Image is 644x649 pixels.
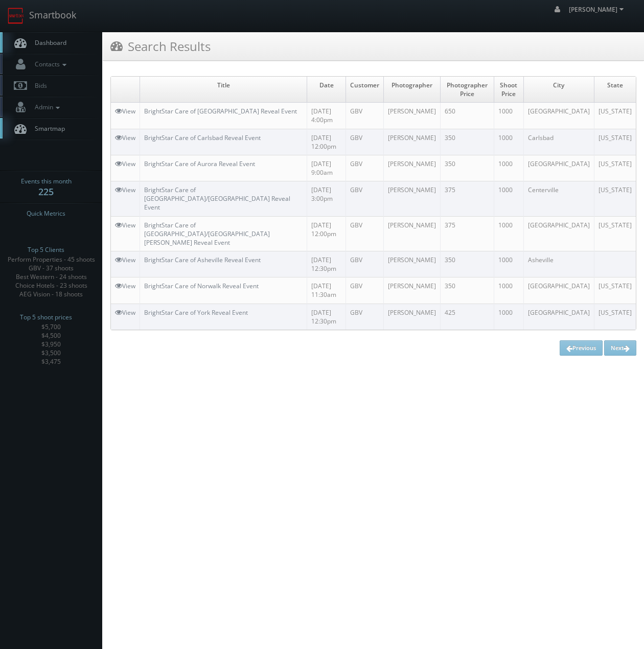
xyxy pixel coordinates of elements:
td: 350 [441,155,494,181]
td: 350 [441,129,494,155]
span: Admin [30,103,62,111]
td: 425 [441,304,494,330]
td: [PERSON_NAME] [384,216,441,251]
td: 1000 [494,251,523,277]
a: BrightStar Care of York Reveal Event [144,308,248,317]
td: [DATE] 4:00pm [307,103,346,129]
td: Photographer Price [441,77,494,103]
a: View [115,221,135,229]
a: View [115,256,135,264]
a: BrightStar Care of [GEOGRAPHIC_DATA]/[GEOGRAPHIC_DATA][PERSON_NAME] Reveal Event [144,221,270,247]
td: [GEOGRAPHIC_DATA] [523,103,594,129]
td: [GEOGRAPHIC_DATA] [523,155,594,181]
td: Carlsbad [523,129,594,155]
td: [US_STATE] [594,155,636,181]
span: Contacts [30,60,69,68]
a: BrightStar Care of Asheville Reveal Event [144,256,261,264]
td: [GEOGRAPHIC_DATA] [523,216,594,251]
a: View [115,282,135,290]
td: Customer [346,77,384,103]
td: Asheville [523,251,594,277]
td: [PERSON_NAME] [384,304,441,330]
span: Top 5 Clients [28,245,64,255]
td: [US_STATE] [594,304,636,330]
td: City [523,77,594,103]
span: Quick Metrics [27,208,65,219]
a: View [115,133,135,142]
a: BrightStar Care of Carlsbad Reveal Event [144,133,261,142]
td: [GEOGRAPHIC_DATA] [523,304,594,330]
td: 1000 [494,277,523,304]
td: Title [140,77,307,103]
td: Date [307,77,346,103]
a: BrightStar Care of [GEOGRAPHIC_DATA]/[GEOGRAPHIC_DATA] Reveal Event [144,186,290,212]
td: [DATE] 9:00am [307,155,346,181]
span: Dashboard [30,38,66,47]
td: 350 [441,277,494,304]
a: View [115,308,135,317]
h3: Search Results [110,37,211,55]
td: 1000 [494,216,523,251]
a: View [115,107,135,115]
td: 1000 [494,103,523,129]
td: [DATE] 12:30pm [307,304,346,330]
td: 375 [441,181,494,216]
td: 1000 [494,129,523,155]
td: [US_STATE] [594,216,636,251]
a: View [115,186,135,194]
td: GBV [346,103,384,129]
a: BrightStar Care of [GEOGRAPHIC_DATA] Reveal Event [144,107,297,115]
td: [DATE] 12:00pm [307,129,346,155]
td: [PERSON_NAME] [384,103,441,129]
td: Photographer [384,77,441,103]
td: GBV [346,277,384,304]
img: smartbook-logo.png [8,8,24,24]
td: [PERSON_NAME] [384,251,441,277]
td: [US_STATE] [594,103,636,129]
td: 650 [441,103,494,129]
td: 1000 [494,155,523,181]
td: [US_STATE] [594,181,636,216]
span: Bids [30,81,47,90]
td: State [594,77,636,103]
strong: 225 [38,186,54,198]
td: GBV [346,129,384,155]
td: [PERSON_NAME] [384,277,441,304]
td: [PERSON_NAME] [384,129,441,155]
td: [PERSON_NAME] [384,155,441,181]
td: 1000 [494,304,523,330]
td: [DATE] 11:30am [307,277,346,304]
td: [DATE] 12:00pm [307,216,346,251]
td: GBV [346,216,384,251]
td: [GEOGRAPHIC_DATA] [523,277,594,304]
td: GBV [346,304,384,330]
td: [DATE] 3:00pm [307,181,346,216]
td: [US_STATE] [594,129,636,155]
span: [PERSON_NAME] [569,5,627,14]
td: 375 [441,216,494,251]
a: View [115,159,135,168]
td: [PERSON_NAME] [384,181,441,216]
td: Shoot Price [494,77,523,103]
td: 1000 [494,181,523,216]
a: BrightStar Care of Aurora Reveal Event [144,159,255,168]
td: GBV [346,155,384,181]
a: BrightStar Care of Norwalk Reveal Event [144,282,259,290]
span: Events this month [21,176,72,187]
td: [US_STATE] [594,277,636,304]
td: Centerville [523,181,594,216]
td: GBV [346,251,384,277]
span: Top 5 shoot prices [20,312,72,322]
td: 350 [441,251,494,277]
td: GBV [346,181,384,216]
td: [DATE] 12:30pm [307,251,346,277]
span: Smartmap [30,124,65,133]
